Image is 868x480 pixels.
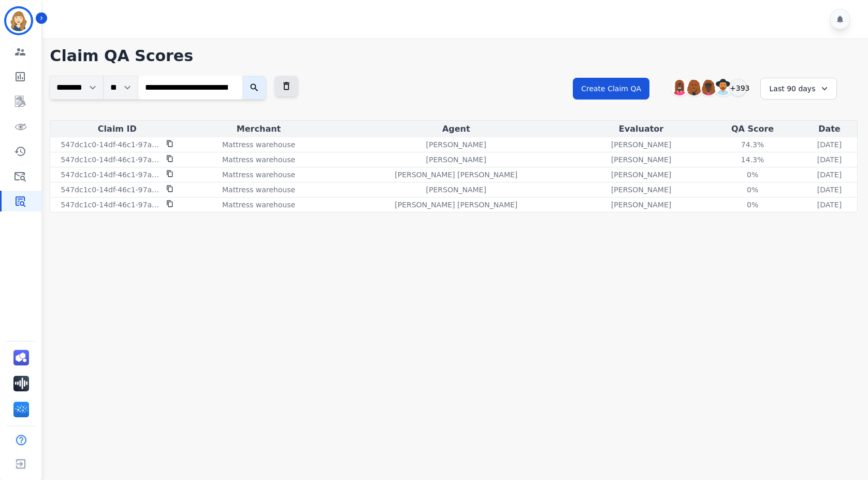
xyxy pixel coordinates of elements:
[817,170,842,180] p: [DATE]
[729,79,747,96] div: +393
[611,154,671,165] p: [PERSON_NAME]
[61,139,160,150] p: 547dc1c0-14df-46c1-97a1-b66194e8c7b5
[729,154,776,165] div: 14.3%
[222,200,295,210] p: Mattress warehouse
[729,185,776,195] div: 0%
[817,154,842,165] p: [DATE]
[611,170,671,180] p: [PERSON_NAME]
[760,78,837,100] div: Last 90 days
[222,154,295,165] p: Mattress warehouse
[52,123,182,135] div: Claim ID
[6,8,31,33] img: Bordered avatar
[61,170,160,180] p: 547dc1c0-14df-46c1-97a1-b66194e8c7b5
[817,200,842,210] p: [DATE]
[186,123,331,135] div: Merchant
[729,200,776,210] div: 0%
[804,123,855,135] div: Date
[222,185,295,195] p: Mattress warehouse
[581,123,701,135] div: Evaluator
[50,47,858,65] h1: Claim QA Scores
[222,170,295,180] p: Mattress warehouse
[426,154,486,165] p: [PERSON_NAME]
[611,185,671,195] p: [PERSON_NAME]
[426,139,486,150] p: [PERSON_NAME]
[729,170,776,180] div: 0%
[426,185,486,195] p: [PERSON_NAME]
[611,139,671,150] p: [PERSON_NAME]
[729,139,776,150] div: 74.3%
[573,78,649,100] button: Create Claim QA
[395,200,517,210] p: [PERSON_NAME] [PERSON_NAME]
[336,123,577,135] div: Agent
[611,200,671,210] p: [PERSON_NAME]
[395,170,517,180] p: [PERSON_NAME] [PERSON_NAME]
[817,139,842,150] p: [DATE]
[817,185,842,195] p: [DATE]
[61,185,160,195] p: 547dc1c0-14df-46c1-97a1-b66194e8c7b5
[61,154,160,165] p: 547dc1c0-14df-46c1-97a1-b66194e8c7b5
[61,200,160,210] p: 547dc1c0-14df-46c1-97a1-b66194e8c7b5
[705,123,800,135] div: QA Score
[222,139,295,150] p: Mattress warehouse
